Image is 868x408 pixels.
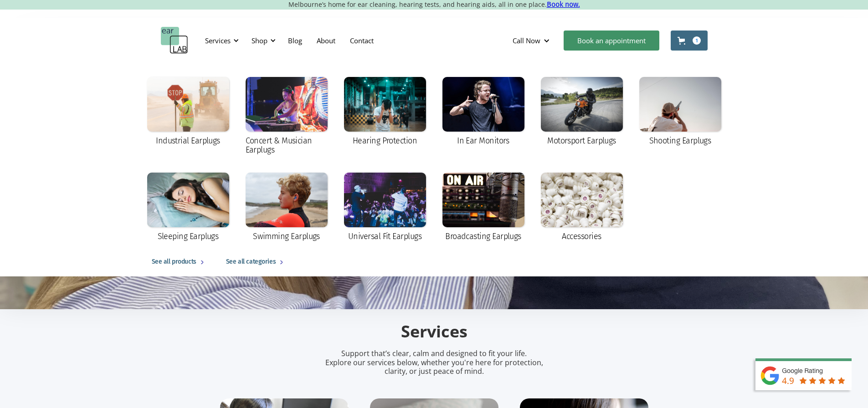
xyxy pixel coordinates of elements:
div: Broadcasting Earplugs [445,232,521,241]
a: Accessories [536,168,627,247]
a: Open cart containing 1 items [671,31,708,51]
div: Shop [246,27,278,54]
div: Services [205,36,231,45]
div: Shooting Earplugs [649,136,711,145]
a: Hearing Protection [339,72,431,152]
a: Shooting Earplugs [635,72,726,152]
div: 1 [693,36,701,45]
a: Sleeping Earplugs [143,168,234,247]
h2: Services [220,321,648,342]
div: Services [200,27,241,54]
p: Support that’s clear, calm and designed to fit your life. Explore our services below, whether you... [313,349,555,376]
div: Call Now [505,27,559,54]
div: See all products [152,256,196,267]
a: Broadcasting Earplugs [438,168,529,247]
a: See all products [143,247,217,276]
a: About [309,27,343,54]
div: Motorsport Earplugs [547,136,616,145]
div: In Ear Monitors [457,136,509,145]
div: Concert & Musician Earplugs [246,136,328,154]
div: Accessories [562,232,601,241]
a: Swimming Earplugs [241,168,332,247]
div: Swimming Earplugs [253,232,320,241]
a: Contact [343,27,381,54]
a: Concert & Musician Earplugs [241,72,332,161]
a: Industrial Earplugs [143,72,234,152]
div: Sleeping Earplugs [158,232,219,241]
div: See all categories [226,256,276,267]
a: Blog [281,27,309,54]
div: Shop [252,36,267,45]
a: See all categories [217,247,296,276]
a: Book an appointment [564,31,659,51]
div: Industrial Earplugs [156,136,220,145]
a: Universal Fit Earplugs [339,168,431,247]
a: home [161,27,188,54]
div: Call Now [513,36,540,45]
a: In Ear Monitors [438,72,529,152]
div: Universal Fit Earplugs [348,232,421,241]
div: Hearing Protection [353,136,417,145]
a: Motorsport Earplugs [536,72,627,152]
